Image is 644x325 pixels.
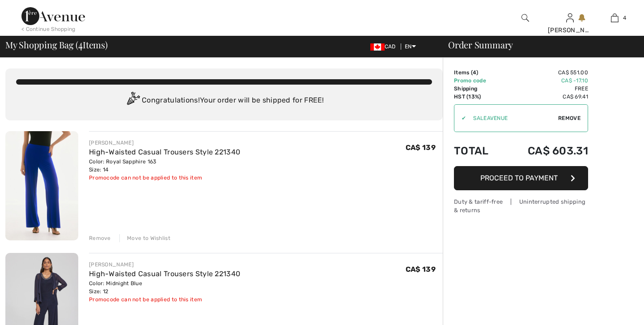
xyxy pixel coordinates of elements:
[593,13,636,23] a: 4
[89,148,240,156] a: High-Waisted Casual Trousers Style 221340
[558,114,580,122] span: Remove
[454,166,588,190] button: Proceed to Payment
[454,197,588,214] div: Duty & tariff-free | Uninterrupted shipping & returns
[503,136,588,166] td: CA$ 603.31
[521,13,529,23] img: search the website
[454,77,503,85] td: Promo code
[454,93,503,101] td: HST (13%)
[89,234,111,242] div: Remove
[89,295,240,304] div: Promocode can not be applied to this item
[89,139,240,147] div: [PERSON_NAME]
[21,25,76,33] div: < Continue Shopping
[16,92,432,110] div: Congratulations! Your order will be shipped for FREE!
[21,7,85,25] img: 1ère Avenue
[406,143,436,152] span: CA$ 139
[119,234,170,242] div: Move to Wishlist
[405,43,416,50] span: EN
[623,14,626,22] span: 4
[78,38,83,50] span: 4
[370,43,399,50] span: CAD
[611,13,619,23] img: My Bag
[566,13,574,22] a: Sign In
[89,261,240,269] div: [PERSON_NAME]
[454,85,503,93] td: Shipping
[503,85,588,93] td: Free
[5,40,108,49] span: My Shopping Bag ( Items)
[503,93,588,101] td: CA$ 69.41
[566,13,574,23] img: My Info
[5,131,78,240] img: High-Waisted Casual Trousers Style 221340
[454,68,503,77] td: Items ( )
[473,69,476,76] span: 4
[454,114,466,122] div: ✔
[454,136,503,166] td: Total
[406,265,436,274] span: CA$ 139
[89,279,240,295] div: Color: Midnight Blue Size: 12
[548,26,592,35] div: [PERSON_NAME]
[437,40,639,49] div: Order Summary
[89,269,240,278] a: High-Waisted Casual Trousers Style 221340
[89,174,240,182] div: Promocode can not be applied to this item
[503,77,588,85] td: CA$ -17.10
[89,158,240,174] div: Color: Royal Sapphire 163 Size: 14
[480,174,558,182] span: Proceed to Payment
[370,43,385,51] img: Canadian Dollar
[124,92,142,110] img: Congratulation2.svg
[466,105,558,132] input: Promo code
[503,68,588,77] td: CA$ 551.00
